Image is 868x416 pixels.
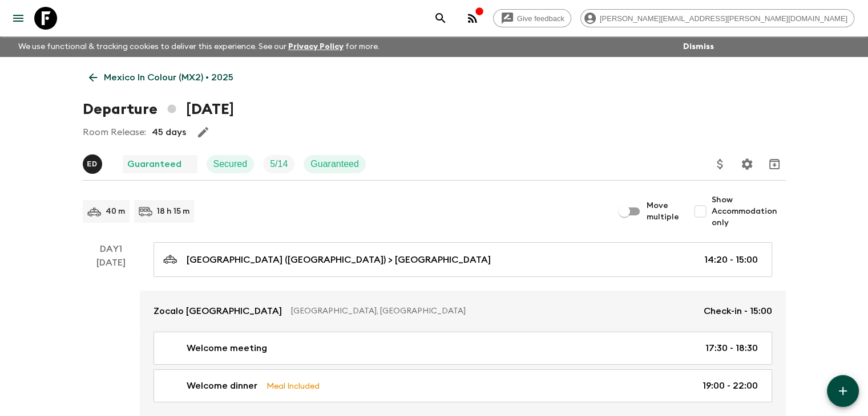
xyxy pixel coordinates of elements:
p: Welcome meeting [187,341,267,355]
button: menu [7,7,30,30]
p: 5 / 14 [270,157,288,171]
h1: Departure [DATE] [83,98,234,121]
p: Day 1 [83,242,140,256]
a: [GEOGRAPHIC_DATA] ([GEOGRAPHIC_DATA]) > [GEOGRAPHIC_DATA]14:20 - 15:00 [154,242,772,277]
a: Zocalo [GEOGRAPHIC_DATA][GEOGRAPHIC_DATA], [GEOGRAPHIC_DATA]Check-in - 15:00 [140,291,786,332]
span: Show Accommodation only [712,194,786,229]
div: Secured [207,155,255,173]
p: [GEOGRAPHIC_DATA], [GEOGRAPHIC_DATA] [291,305,695,317]
div: Trip Fill [263,155,294,173]
div: [DATE] [96,256,126,416]
p: Zocalo [GEOGRAPHIC_DATA] [154,304,282,318]
p: Room Release: [83,125,146,139]
p: Mexico In Colour (MX2) • 2025 [104,71,233,84]
p: Check-in - 15:00 [704,304,772,318]
span: [PERSON_NAME][EMAIL_ADDRESS][PERSON_NAME][DOMAIN_NAME] [594,14,854,23]
p: E D [87,160,98,169]
p: 17:30 - 18:30 [705,341,758,355]
p: Guaranteed [127,157,181,171]
button: Settings [736,153,758,176]
span: Ernesto Deciga Alcàntara [83,158,104,167]
div: [PERSON_NAME][EMAIL_ADDRESS][PERSON_NAME][DOMAIN_NAME] [580,9,854,27]
a: Mexico In Colour (MX2) • 2025 [83,66,240,89]
button: search adventures [429,7,452,30]
p: Secured [213,157,248,171]
button: ED [83,154,104,174]
p: 14:20 - 15:00 [704,253,758,267]
p: Meal Included [267,380,320,392]
a: Privacy Policy [288,43,344,51]
p: 45 days [152,125,186,139]
p: [GEOGRAPHIC_DATA] ([GEOGRAPHIC_DATA]) > [GEOGRAPHIC_DATA] [187,253,491,267]
p: 18 h 15 m [157,206,189,217]
a: Welcome dinnerMeal Included19:00 - 22:00 [154,369,772,402]
p: 40 m [106,206,125,217]
span: Give feedback [511,14,571,23]
button: Archive (Completed, Cancelled or Unsynced Departures only) [763,153,786,176]
p: Welcome dinner [187,379,257,393]
a: Give feedback [493,9,571,27]
p: Guaranteed [310,157,359,171]
p: We use functional & tracking cookies to deliver this experience. See our for more. [14,36,384,57]
span: Move multiple [647,200,680,223]
p: 19:00 - 22:00 [703,379,758,393]
a: Welcome meeting17:30 - 18:30 [154,332,772,365]
button: Update Price, Early Bird Discount and Costs [709,153,732,176]
button: Dismiss [680,39,717,55]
